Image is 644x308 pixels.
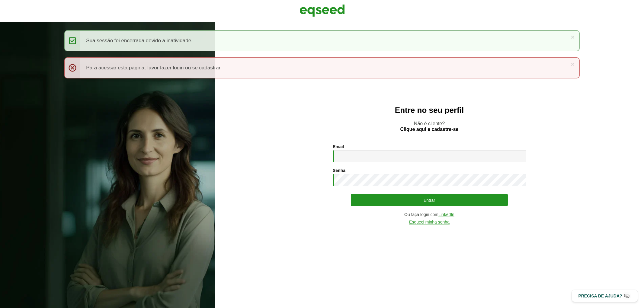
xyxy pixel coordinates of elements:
[571,34,574,40] a: ×
[64,57,579,78] div: Para acessar esta página, favor fazer login ou se cadastrar.
[227,121,632,132] p: Não é cliente?
[438,212,454,217] a: LinkedIn
[333,212,526,217] div: Ou faça login com
[351,194,508,206] button: Entrar
[227,106,632,115] h2: Entre no seu perfil
[333,144,344,149] label: Email
[409,220,450,224] a: Esqueci minha senha
[300,3,345,18] img: EqSeed Logo
[64,30,579,51] div: Sua sessão foi encerrada devido a inatividade.
[571,61,574,67] a: ×
[400,127,459,132] a: Clique aqui e cadastre-se
[333,168,345,173] label: Senha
